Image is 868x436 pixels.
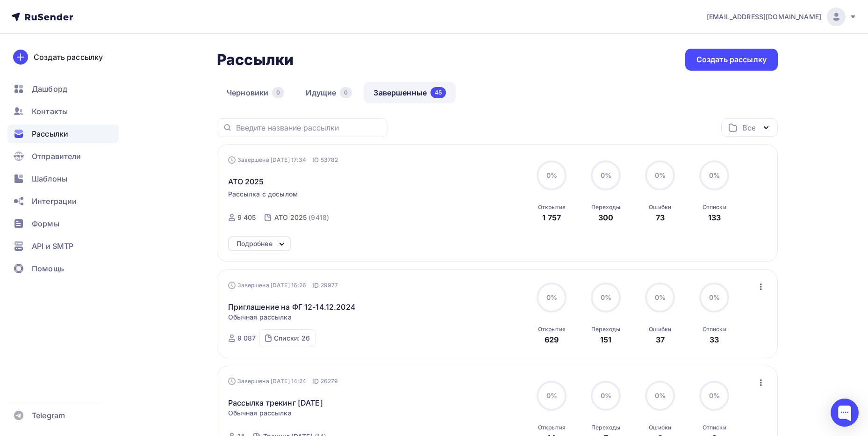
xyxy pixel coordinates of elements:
div: Создать рассылку [696,54,767,65]
a: Отправители [7,147,119,166]
span: Отправители [32,151,81,162]
div: Отписки [703,424,726,431]
span: 0% [655,293,666,301]
span: 0% [709,171,720,179]
div: Переходы [591,424,620,431]
div: Отписки [703,203,726,211]
span: [EMAIL_ADDRESS][DOMAIN_NAME] [707,12,821,22]
span: Дашборд [32,83,67,94]
div: 0 [272,87,284,98]
span: Обычная рассылка [228,408,292,418]
a: Рассылки [7,124,119,143]
a: [EMAIL_ADDRESS][DOMAIN_NAME] [707,7,857,26]
div: Создать рассылку [34,51,103,63]
span: Интеграции [32,196,77,207]
span: 29977 [321,281,338,290]
span: ID [312,377,319,386]
span: 0% [546,293,557,301]
div: Ошибки [649,424,671,431]
div: Переходы [591,203,620,211]
div: Завершена [DATE] 16:26 [228,281,338,290]
span: Telegram [32,410,65,421]
div: АТО 2025 [274,213,307,222]
a: Формы [7,214,119,233]
div: Ошибки [649,203,671,211]
div: Отписки [703,326,726,333]
span: ATO 2025 [228,176,264,187]
span: API и SMTP [32,240,73,252]
div: Открытия [538,326,566,333]
div: Переходы [591,326,620,333]
div: 300 [598,212,613,223]
a: АТО 2025 (9418) [273,210,330,225]
span: 0% [655,392,666,400]
span: 0% [546,392,557,400]
span: 53782 [321,155,338,165]
input: Введите название рассылки [236,123,382,133]
button: Все [721,118,778,137]
a: Контакты [7,102,119,121]
span: 0% [546,171,557,179]
div: Открытия [538,203,566,211]
span: Рассылка с досылом [228,189,298,199]
span: 0% [601,171,611,179]
a: Завершенные45 [364,82,456,103]
div: Все [742,122,755,133]
span: Контакты [32,106,68,117]
a: Идущие0 [296,82,362,103]
div: Открытия [538,424,566,431]
span: Формы [32,218,59,229]
div: 73 [656,212,665,223]
div: 151 [600,334,611,345]
span: ID [312,281,319,290]
div: 133 [708,212,721,223]
span: Шаблоны [32,173,67,184]
div: Завершена [DATE] 17:34 [228,155,338,165]
a: Шаблоны [7,169,119,188]
a: Приглашение на ФГ 12-14.12.2024 [228,301,356,312]
div: Подробнее [237,238,273,249]
span: 0% [601,392,611,400]
div: Завершена [DATE] 14:24 [228,377,338,386]
span: 26279 [321,377,338,386]
span: ID [312,155,319,165]
a: Рассылка трекинг [DATE] [228,397,323,408]
div: 629 [545,334,559,345]
h2: Рассылки [217,51,294,69]
span: 0% [601,293,611,301]
div: 45 [430,87,446,98]
div: Списки: 26 [274,334,310,343]
div: 9 087 [237,334,256,343]
div: 0 [340,87,352,98]
div: 1 757 [542,212,561,223]
span: 0% [655,171,666,179]
div: 33 [710,334,719,345]
div: (9418) [308,213,329,222]
span: Помощь [32,263,64,274]
span: 0% [709,392,720,400]
span: Рассылки [32,128,68,139]
div: 37 [656,334,665,345]
div: 9 405 [237,213,256,222]
span: Обычная рассылка [228,312,292,322]
a: Черновики0 [217,82,294,103]
div: Ошибки [649,326,671,333]
span: 0% [709,293,720,301]
a: Дашборд [7,80,119,98]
